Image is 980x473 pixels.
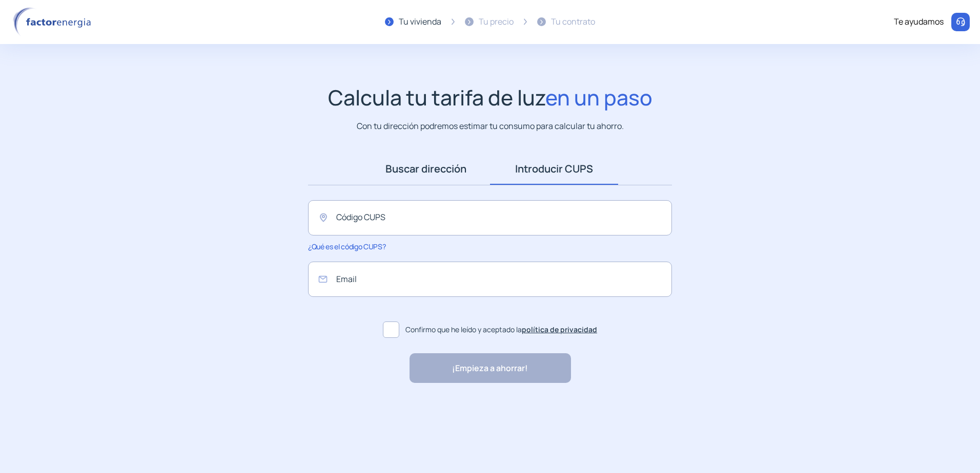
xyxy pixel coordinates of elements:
div: Tu precio [479,15,514,29]
span: Confirmo que he leído y aceptado la [405,324,597,335]
img: logo factor [10,7,97,37]
img: llamar [955,17,966,27]
div: Tu vivienda [399,15,441,29]
a: Introducir CUPS [490,153,618,185]
span: en un paso [545,83,652,112]
div: Tu contrato [551,15,595,29]
span: ¿Qué es el código CUPS? [308,242,385,251]
a: política de privacidad [522,325,597,334]
h1: Calcula tu tarifa de luz [328,85,652,110]
p: Con tu dirección podremos estimar tu consumo para calcular tu ahorro. [357,120,624,133]
div: Te ayudamos [894,15,944,29]
a: Buscar dirección [362,153,490,185]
